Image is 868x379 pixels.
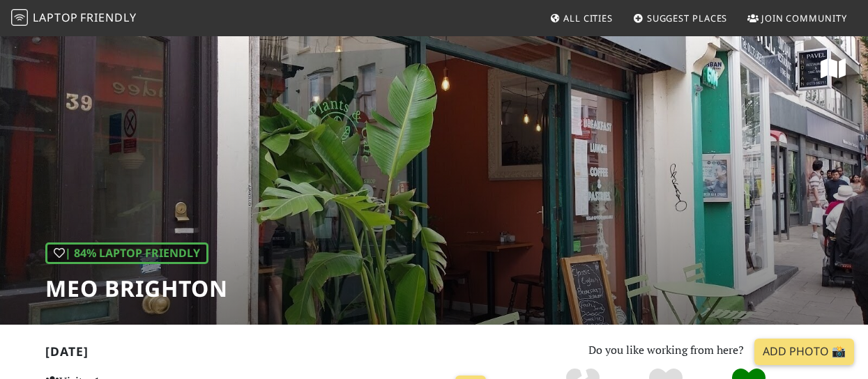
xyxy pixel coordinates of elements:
h1: MEO Brighton [45,275,228,302]
a: Suggest Places [627,6,733,31]
img: LaptopFriendly [11,9,28,26]
a: Add Photo 📸 [754,339,854,365]
a: Join Community [742,6,853,31]
span: All Cities [563,12,613,24]
span: Join Community [761,12,847,24]
h2: [DATE] [45,344,492,364]
div: | 84% Laptop Friendly [45,242,208,265]
span: Laptop [33,10,78,25]
p: Do you like working from here? [509,341,823,359]
span: Suggest Places [647,12,728,24]
a: LaptopFriendly LaptopFriendly [11,6,137,31]
span: Friendly [80,10,136,25]
a: All Cities [544,6,618,31]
